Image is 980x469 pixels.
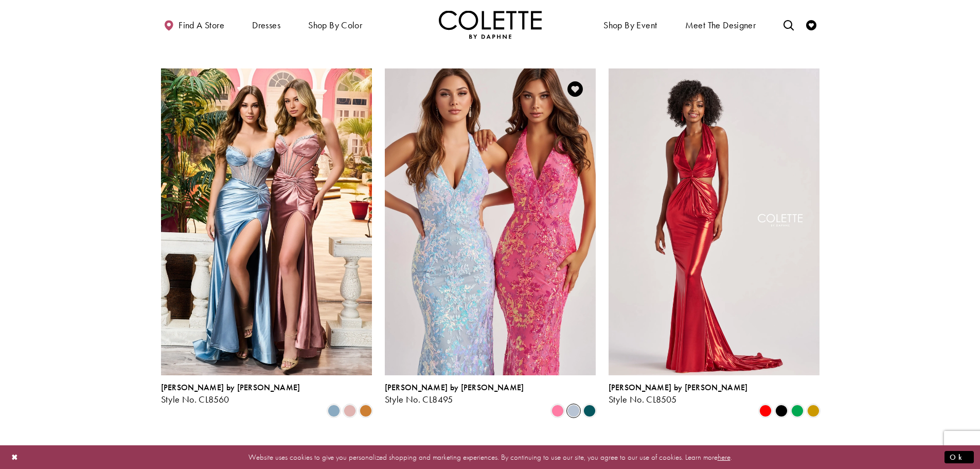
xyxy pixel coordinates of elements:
span: Shop by color [306,10,365,39]
span: Meet the designer [685,20,756,30]
i: Emerald [791,405,804,417]
i: Gold [807,405,819,417]
img: Colette by Daphne [439,10,542,39]
button: Submit Dialog [945,450,974,463]
span: [PERSON_NAME] by [PERSON_NAME] [385,382,524,393]
a: Visit Colette by Daphne Style No. CL8560 Page [161,68,372,375]
span: [PERSON_NAME] by [PERSON_NAME] [161,382,300,393]
a: Visit Colette by Daphne Style No. CL8495 Page [385,68,596,375]
i: Ice Blue [567,405,580,417]
i: Red [759,405,772,417]
div: Colette by Daphne Style No. CL8495 [385,383,524,405]
span: Shop By Event [601,10,660,39]
a: Visit Home Page [439,10,542,39]
span: Shop by color [308,20,362,30]
a: Add to Wishlist [564,78,586,100]
span: [PERSON_NAME] by [PERSON_NAME] [609,382,748,393]
a: Meet the designer [683,10,759,39]
a: Find a store [161,10,227,39]
button: Close Dialog [6,448,24,466]
a: here [718,451,730,462]
div: Colette by Daphne Style No. CL8505 [609,383,748,405]
span: Dresses [252,20,280,30]
p: Website uses cookies to give you personalized shopping and marketing experiences. By continuing t... [74,450,906,464]
span: Dresses [250,10,283,39]
i: Bronze [360,405,372,417]
span: Style No. CL8505 [609,393,677,405]
span: Style No. CL8495 [385,393,453,405]
a: Check Wishlist [804,10,819,39]
span: Shop By Event [603,20,657,30]
a: Visit Colette by Daphne Style No. CL8505 Page [609,68,819,375]
div: Colette by Daphne Style No. CL8560 [161,383,300,405]
a: Toggle search [781,10,796,39]
span: Find a store [179,20,224,30]
i: Spruce [583,405,596,417]
i: Dusty Blue [328,405,340,417]
i: Cotton Candy [551,405,564,417]
span: Style No. CL8560 [161,393,229,405]
i: Black [775,405,788,417]
i: Dusty Pink [344,405,356,417]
